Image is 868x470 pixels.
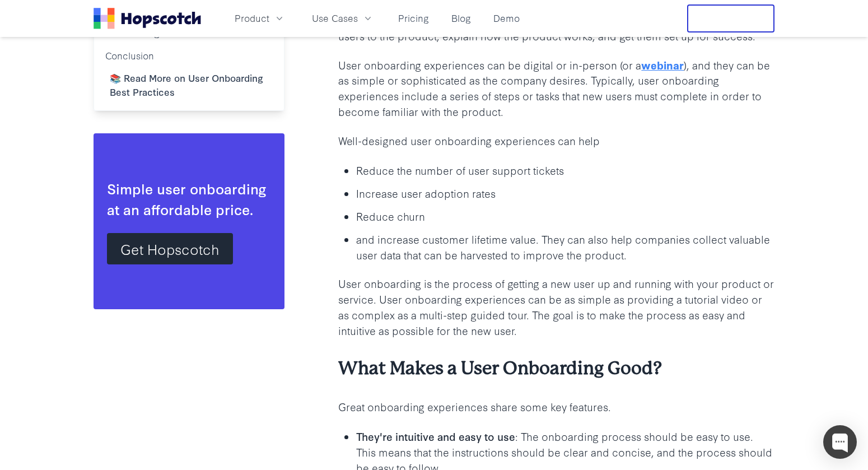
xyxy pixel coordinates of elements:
p: Reduce churn [356,208,774,224]
a: Conclusion [101,44,277,67]
button: Use Cases [305,9,380,27]
p: Reduce the number of user support tickets [356,162,774,178]
span: Use Cases [312,11,358,25]
a: Home [94,8,201,29]
p: User onboarding is the process of getting a new user up and running with your product or service.... [338,276,774,338]
a: Blog [447,9,475,27]
p: User onboarding experiences can be digital or in-person (or a ), and they can be as simple or sop... [338,57,774,120]
p: Well-designed user onboarding experiences can help [338,133,774,148]
button: Product [228,9,292,27]
p: and increase customer lifetime value. They can also help companies collect valuable user data tha... [356,231,774,263]
b: 📚 Read More on User Onboarding Best Practices [110,71,263,98]
span: Product [235,11,269,25]
a: Get Hopscotch [107,233,233,264]
a: Demo [489,9,524,27]
a: Pricing [394,9,433,27]
p: Increase user adoption rates [356,185,774,201]
button: Free Trial [687,4,774,32]
div: Simple user onboarding at an affordable price. [107,178,271,220]
a: webinar [641,57,684,72]
a: 📚 Read More on User Onboarding Best Practices [101,67,277,104]
p: Great onboarding experiences share some key features. [338,399,774,415]
h3: What Makes a User Onboarding Good? [338,356,774,381]
b: They're intuitive and easy to use [356,429,515,444]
